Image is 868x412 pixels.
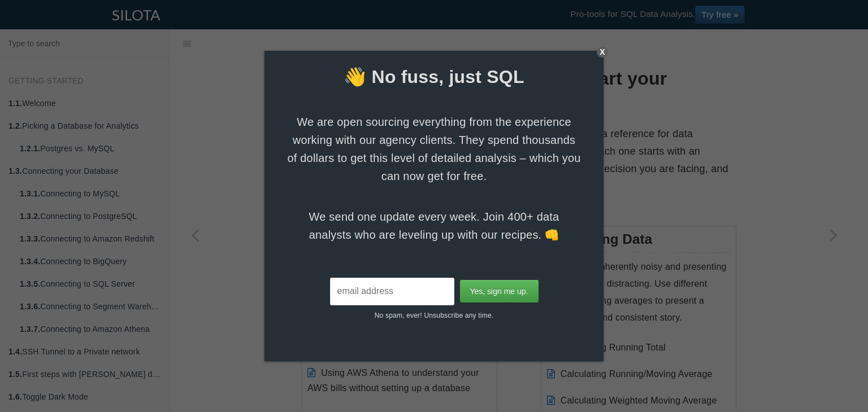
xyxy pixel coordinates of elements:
[597,46,608,58] div: X
[460,280,539,303] input: Yes, sign me up.
[264,64,604,90] span: 👋 No fuss, just SQL
[330,278,454,305] input: email address
[287,113,581,185] span: We are open sourcing everything from the experience working with our agency clients. They spend t...
[811,356,854,398] iframe: Drift Widget Chat Controller
[264,305,604,321] p: No spam, ever! Unsubscribe any time.
[287,208,581,244] span: We send one update every week. Join 400+ data analysts who are leveling up with our recipes. 👊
